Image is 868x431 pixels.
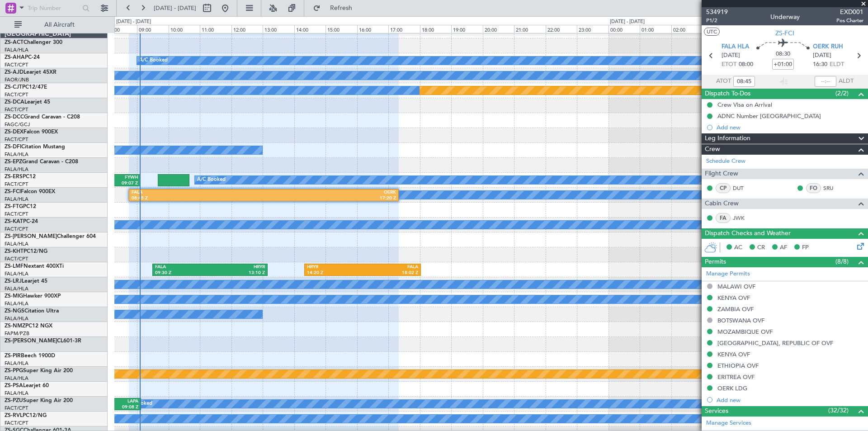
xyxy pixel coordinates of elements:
[717,373,755,381] div: ERITREA OVF
[5,368,23,374] span: ZS-PPG
[716,77,731,86] span: ATOT
[210,270,265,276] div: 13:10 Z
[5,226,28,232] a: FACT/CPT
[802,243,809,252] span: FP
[775,28,794,38] span: ZS-FCI
[363,270,418,276] div: 18:02 Z
[5,189,55,194] a: ZS-FCIFalcon 900EX
[546,25,577,33] div: 22:00
[717,328,773,336] div: MOZAMBIQUE OVF
[5,413,23,418] span: ZS-RVL
[5,330,29,337] a: FAPM/PZB
[757,243,765,252] span: CR
[5,181,28,188] a: FACT/CPT
[116,18,151,26] div: [DATE] - [DATE]
[717,112,821,120] div: ADNC Number [GEOGRAPHIC_DATA]
[5,76,29,83] a: FAOR/JNB
[307,264,363,270] div: HRYR
[704,28,720,36] button: UTC
[717,339,833,347] div: [GEOGRAPHIC_DATA], REPUBLIC OF OVF
[717,350,750,358] div: KENYA OVF
[5,375,28,382] a: FALA/HLA
[5,294,23,299] span: ZS-MIG
[322,5,360,11] span: Refresh
[722,43,749,52] span: FALA HLA
[5,219,38,224] a: ZS-KATPC-24
[835,89,849,98] span: (2/2)
[169,25,200,33] div: 10:00
[363,264,418,270] div: FALA
[706,419,751,428] a: Manage Services
[813,60,827,69] span: 16:30
[706,157,745,166] a: Schedule Crew
[24,22,95,28] span: All Aircraft
[813,43,843,52] span: OERK RUH
[828,406,849,415] span: (32/32)
[309,1,363,15] button: Refresh
[5,279,22,284] span: ZS-LRJ
[264,189,396,196] div: OERK
[722,60,736,69] span: ETOT
[5,256,28,262] a: FACT/CPT
[5,234,96,239] a: ZS-[PERSON_NAME]Challenger 604
[5,99,50,105] a: ZS-DCALearjet 45
[5,219,23,224] span: ZS-KAT
[836,7,863,17] span: EXD001
[739,60,753,69] span: 08:00
[5,136,28,143] a: FACT/CPT
[357,25,388,33] div: 16:00
[705,144,720,155] span: Crew
[717,283,755,290] div: MALAWI OVF
[717,396,863,404] div: Add new
[706,7,728,17] span: 534919
[671,25,703,33] div: 02:00
[5,360,28,367] a: FALA/HLA
[5,40,62,45] a: ZS-ACTChallenger 300
[307,270,363,276] div: 14:20 Z
[640,25,671,33] div: 01:00
[210,264,265,270] div: HRYR
[155,264,210,270] div: FALA
[325,25,357,33] div: 15:00
[734,243,742,252] span: AC
[5,159,78,165] a: ZS-EPZGrand Caravan - C208
[5,338,81,344] a: ZS-[PERSON_NAME]CL601-3R
[5,166,28,173] a: FALA/HLA
[200,25,231,33] div: 11:00
[839,77,854,86] span: ALDT
[110,180,138,187] div: 09:07 Z
[28,1,80,15] input: Trip Number
[5,151,28,158] a: FALA/HLA
[717,317,764,324] div: BOTSWANA OVF
[5,285,28,292] a: FALA/HLA
[705,199,739,209] span: Cabin Crew
[514,25,545,33] div: 21:00
[5,129,58,135] a: ZS-DEXFalcon 900EX
[705,169,738,179] span: Flight Crew
[5,249,47,254] a: ZS-KHTPC12/NG
[813,51,831,60] span: [DATE]
[5,114,24,120] span: ZS-DCC
[154,4,196,12] span: [DATE] - [DATE]
[722,51,740,60] span: [DATE]
[5,55,25,60] span: ZS-AHA
[5,241,28,247] a: FALA/HLA
[5,413,47,418] a: ZS-RVLPC12/NG
[5,398,23,403] span: ZS-PZU
[5,85,22,90] span: ZS-CJT
[5,196,28,203] a: FALA/HLA
[706,270,750,279] a: Manage Permits
[836,17,863,24] span: Pos Charter
[5,40,24,45] span: ZS-ACT
[577,25,608,33] div: 23:00
[610,18,645,26] div: [DATE] - [DATE]
[776,50,790,59] span: 08:30
[5,211,28,218] a: FACT/CPT
[5,308,59,314] a: ZS-NGSCitation Ultra
[705,89,750,99] span: Dispatch To-Dos
[5,159,22,165] span: ZS-EPZ
[5,294,61,299] a: ZS-MIGHawker 900XP
[5,70,57,75] a: ZS-AJDLearjet 45XR
[5,129,24,135] span: ZS-DEX
[5,308,24,314] span: ZS-NGS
